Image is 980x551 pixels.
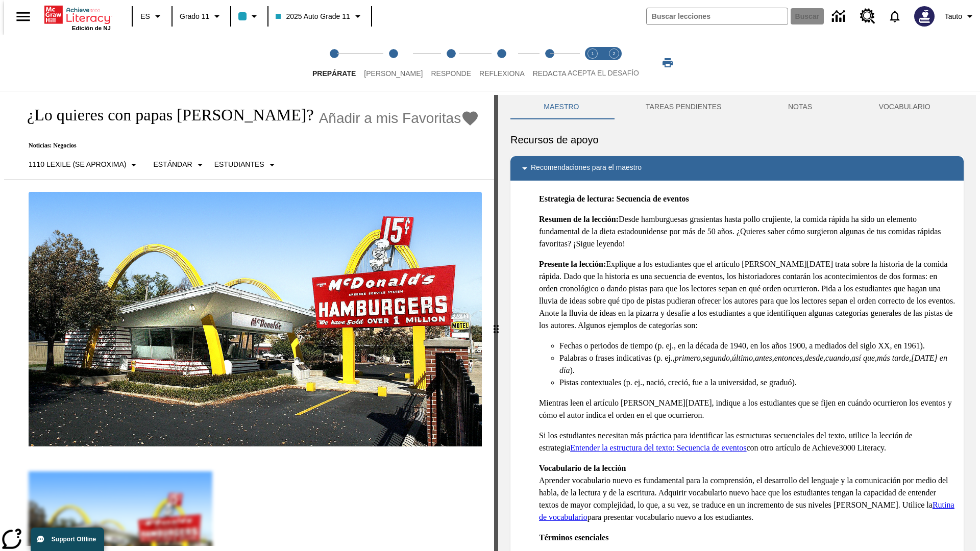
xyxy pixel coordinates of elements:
span: Responde [431,69,471,78]
button: Acepta el desafío contesta step 2 of 2 [599,35,629,91]
button: Escoja un nuevo avatar [908,3,941,30]
div: reading [4,95,494,546]
li: Pistas contextuales (p. ej., nació, creció, fue a la universidad, se graduó). [559,377,955,389]
button: Clase: 2025 Auto Grade 11, Selecciona una clase [272,7,367,26]
em: desde [805,354,823,362]
button: Grado: Grado 11, Elige un grado [176,7,227,26]
button: Imprimir [651,54,684,72]
span: ACEPTA EL DESAFÍO [568,69,639,77]
button: Responde step 3 of 5 [423,35,479,91]
span: Reflexiona [479,69,525,78]
span: Añadir a mis Favoritas [319,110,461,127]
em: primero [675,354,701,362]
button: Acepta el desafío lee step 1 of 2 [578,35,607,91]
p: Estándar [153,159,192,170]
p: Explique a los estudiantes que el artículo [PERSON_NAME][DATE] trata sobre la historia de la comi... [539,258,955,332]
div: Recomendaciones para el maestro [510,156,964,181]
strong: Estrategia de lectura: Secuencia de eventos [539,194,689,203]
span: Redacta [533,69,567,78]
li: Palabras o frases indicativas (p. ej., , , , , , , , , , ). [559,352,955,377]
button: Maestro [510,95,612,119]
em: cuando [825,354,849,362]
em: entonces [774,354,803,362]
button: Tipo de apoyo, Estándar [149,156,210,174]
strong: Presente la lección: [539,260,606,268]
a: Centro de información [826,3,854,31]
span: Edición de NJ [72,25,111,31]
button: TAREAS PENDIENTES [612,95,755,119]
text: 2 [612,51,615,56]
span: ES [140,11,150,22]
input: Buscar campo [647,8,788,24]
em: antes [755,354,772,362]
a: Centro de recursos, Se abrirá en una pestaña nueva. [854,3,881,30]
a: Notificaciones [881,3,908,30]
p: Estudiantes [214,159,264,170]
p: Noticias: Negocios [16,142,479,149]
strong: Vocabulario de la lección [539,464,626,472]
span: 2025 Auto Grade 11 [276,11,350,22]
button: Support Offline [31,528,104,551]
button: Reflexiona step 4 of 5 [471,35,533,91]
img: Uno de los primeros locales de McDonald's, con el icónico letrero rojo y los arcos amarillos. [29,192,482,447]
a: Entender la estructura del texto: Secuencia de eventos [570,443,746,452]
em: más tarde [877,354,909,362]
button: Lenguaje: ES, Selecciona un idioma [136,7,168,26]
strong: Resumen de la lección: [539,215,619,223]
text: 1 [591,51,594,56]
p: Desde hamburguesas grasientas hasta pollo crujiente, la comida rápida ha sido un elemento fundame... [539,213,955,250]
div: Pulsa la tecla de intro o la barra espaciadora y luego presiona las flechas de derecha e izquierd... [494,95,498,551]
p: Recomendaciones para el maestro [531,162,642,174]
p: Aprender vocabulario nuevo es fundamental para la comprensión, el desarrollo del lenguaje y la co... [539,462,955,523]
button: NOTAS [755,95,846,119]
button: Prepárate step 1 of 5 [304,35,364,91]
p: Mientras leen el artículo [PERSON_NAME][DATE], indique a los estudiantes que se fijen en cuándo o... [539,397,955,421]
li: Fechas o periodos de tiempo (p. ej., en la década de 1940, en los años 1900, a mediados del siglo... [559,340,955,352]
em: último [732,354,753,362]
em: segundo [703,354,730,362]
p: Si los estudiantes necesitan más práctica para identificar las estructuras secuenciales del texto... [539,430,955,454]
p: 1110 Lexile (Se aproxima) [29,159,126,170]
button: Lee step 2 of 5 [356,35,431,91]
button: Abrir el menú lateral [8,2,38,32]
h1: ¿Lo quieres con papas [PERSON_NAME]? [16,106,314,124]
button: VOCABULARIO [845,95,964,119]
button: Redacta step 5 of 5 [525,35,575,91]
span: Prepárate [312,69,356,78]
button: Seleccionar estudiante [210,156,282,174]
div: Instructional Panel Tabs [510,95,964,119]
button: El color de la clase es azul claro. Cambiar el color de la clase. [234,7,264,26]
button: Seleccione Lexile, 1110 Lexile (Se aproxima) [24,156,144,174]
span: Grado 11 [180,11,209,22]
div: Portada [44,4,111,31]
button: Añadir a mis Favoritas - ¿Lo quieres con papas fritas? [319,109,480,127]
strong: Términos esenciales [539,533,608,542]
span: Tauto [945,11,962,22]
h6: Recursos de apoyo [510,132,964,148]
button: Perfil/Configuración [941,7,980,26]
div: activity [498,95,976,551]
span: [PERSON_NAME] [364,69,423,78]
img: Avatar [914,6,935,27]
em: así que [851,354,875,362]
span: Support Offline [52,536,96,543]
